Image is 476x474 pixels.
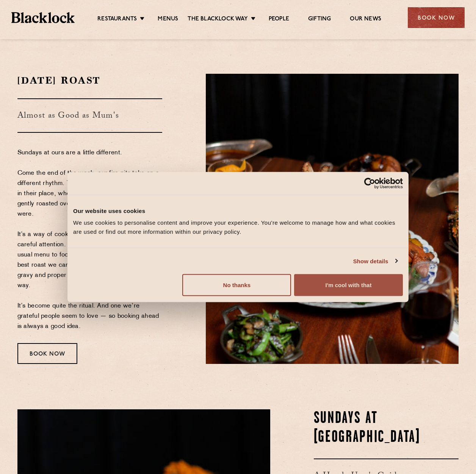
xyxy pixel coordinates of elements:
[314,409,459,447] h2: Sundays at [GEOGRAPHIC_DATA]
[308,16,331,24] a: Gifting
[188,16,247,24] a: The Blacklock Way
[294,274,403,296] button: I'm cool with that
[353,256,397,266] a: Show details
[17,98,163,133] h3: Almost as Good as Mum's
[73,206,403,215] div: Our website uses cookies
[17,74,163,87] h2: [DATE] Roast
[182,274,291,296] button: No thanks
[158,16,178,24] a: Menus
[17,343,77,364] div: Book Now
[408,7,465,28] div: Book Now
[97,16,137,24] a: Restaurants
[73,218,403,236] div: We use cookies to personalise content and improve your experience. You're welcome to manage how a...
[269,16,289,24] a: People
[350,16,381,24] a: Our News
[337,177,403,189] a: Usercentrics Cookiebot - opens in a new window
[17,148,163,332] p: Sundays at ours are a little different. Come the end of the week, our fire pits take on a differe...
[11,12,75,23] img: BL_Textured_Logo-footer-cropped.svg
